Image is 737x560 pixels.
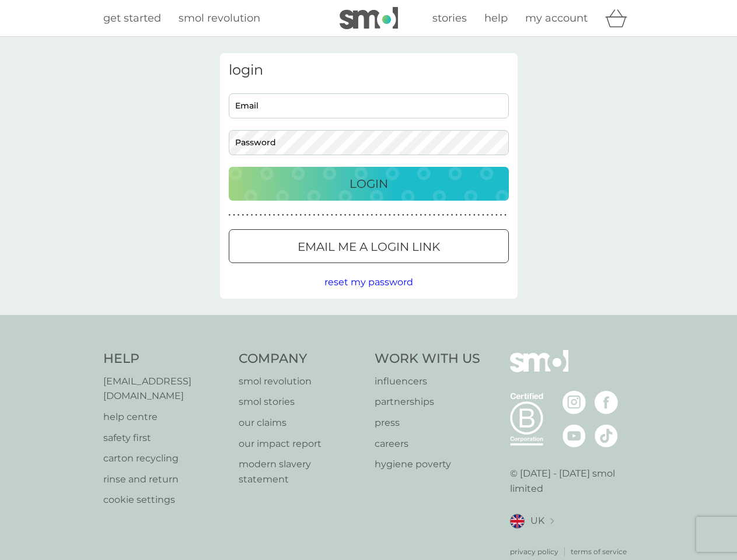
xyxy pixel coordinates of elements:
[304,212,306,218] p: ●
[255,212,257,218] p: ●
[344,212,347,218] p: ●
[375,436,480,452] a: careers
[340,212,342,218] p: ●
[287,212,289,218] p: ●
[605,6,634,30] div: basket
[432,12,467,24] span: stories
[380,212,382,218] p: ●
[229,229,509,263] button: Email me a login link
[336,212,338,218] p: ●
[309,212,311,218] p: ●
[563,391,586,414] img: visit the smol Instagram page
[420,212,422,218] p: ●
[229,212,231,218] p: ●
[375,457,480,472] a: hygiene poverty
[478,212,480,218] p: ●
[550,518,554,524] img: select a new location
[242,212,244,218] p: ●
[482,212,484,218] p: ●
[571,546,627,557] a: terms of service
[179,12,260,24] span: smol revolution
[429,212,431,218] p: ●
[366,212,369,218] p: ●
[530,513,544,528] span: UK
[510,514,525,528] img: UK flag
[237,212,240,218] p: ●
[510,350,568,390] img: smol
[442,212,445,218] p: ●
[322,212,324,218] p: ●
[103,374,228,404] a: [EMAIL_ADDRESS][DOMAIN_NAME]
[375,350,480,368] h4: Work With Us
[415,212,418,218] p: ●
[239,394,363,409] a: smol stories
[103,12,161,24] span: get started
[595,424,618,447] img: visit the smol Tiktok page
[251,212,253,218] p: ●
[510,546,558,557] a: privacy policy
[317,212,320,218] p: ●
[103,472,228,487] a: rinse and return
[229,62,509,79] h3: login
[563,424,586,447] img: visit the smol Youtube page
[282,212,284,218] p: ●
[362,212,364,218] p: ●
[384,212,386,218] p: ●
[103,409,228,425] a: help centre
[438,212,440,218] p: ●
[525,10,588,27] a: my account
[277,212,280,218] p: ●
[402,212,404,218] p: ●
[595,391,618,414] img: visit the smol Facebook page
[504,212,507,218] p: ●
[353,212,355,218] p: ●
[291,212,293,218] p: ●
[103,430,228,446] a: safety first
[103,10,161,27] a: get started
[433,212,435,218] p: ●
[239,415,363,430] a: our claims
[239,436,363,452] a: our impact report
[389,212,391,218] p: ●
[103,350,228,368] h4: Help
[432,10,467,27] a: stories
[268,212,271,218] p: ●
[103,492,228,508] a: cookie settings
[375,394,480,409] a: partnerships
[260,212,262,218] p: ●
[446,212,449,218] p: ●
[298,237,440,256] p: Email me a login link
[358,212,360,218] p: ●
[313,212,315,218] p: ●
[246,212,249,218] p: ●
[491,212,493,218] p: ●
[331,212,333,218] p: ●
[397,212,400,218] p: ●
[239,374,363,389] a: smol revolution
[411,212,413,218] p: ●
[375,415,480,430] a: press
[348,212,351,218] p: ●
[103,451,228,466] a: carton recycling
[473,212,476,218] p: ●
[451,212,453,218] p: ●
[326,212,329,218] p: ●
[460,212,462,218] p: ●
[300,212,302,218] p: ●
[510,466,634,496] p: © [DATE] - [DATE] smol limited
[375,374,480,389] a: influencers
